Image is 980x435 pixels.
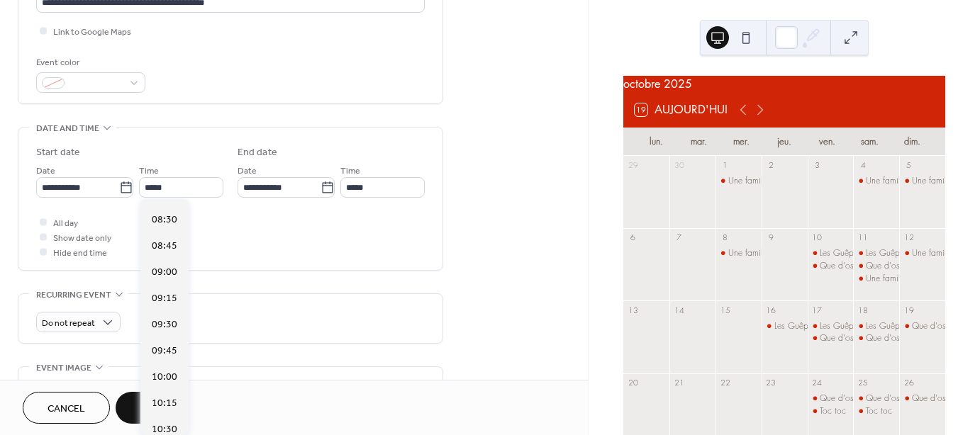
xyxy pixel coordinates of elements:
[903,232,914,243] div: 12
[674,305,684,315] div: 14
[866,260,937,272] div: Que d'os Que d'os
[866,332,937,344] div: Que d'os Que d'os
[866,247,908,259] div: Les Guêpes
[36,288,111,303] span: Recurring event
[820,260,891,272] div: Que d'os Que d'os
[866,405,892,417] div: Toc toc
[808,405,854,417] div: Toc toc
[152,344,177,358] span: 09:45
[720,378,730,388] div: 22
[899,247,945,259] div: Une famille décomposée
[720,232,730,243] div: 8
[53,216,78,231] span: All day
[152,396,177,411] span: 10:15
[630,100,733,120] button: 19Aujourd'hui
[808,392,854,405] div: Que d'os Que d'os
[36,145,80,160] div: Start date
[853,405,899,417] div: Toc toc
[853,392,899,405] div: Que d'os Que d'os
[762,320,808,332] div: Les Guêpes
[766,160,776,171] div: 2
[720,305,730,315] div: 15
[853,247,899,259] div: Les Guêpes
[820,320,862,332] div: Les Guêpes
[766,378,776,388] div: 23
[674,232,684,243] div: 7
[808,320,854,332] div: Les Guêpes
[857,160,868,171] div: 4
[340,164,360,179] span: Time
[152,239,177,254] span: 08:45
[139,164,159,179] span: Time
[808,260,854,272] div: Que d'os Que d'os
[763,128,806,156] div: jeu.
[820,405,846,417] div: Toc toc
[53,246,107,261] span: Hide end time
[674,378,684,388] div: 21
[628,378,638,388] div: 20
[53,231,111,246] span: Show date only
[853,320,899,332] div: Les Guêpes
[674,160,684,171] div: 30
[899,175,945,187] div: Une famille décomposée
[820,392,891,405] div: Que d'os Que d'os
[42,315,95,332] span: Do not repeat
[152,213,177,227] span: 08:30
[628,232,638,243] div: 6
[812,378,823,388] div: 24
[808,332,854,344] div: Que d'os Que d'os
[857,232,868,243] div: 11
[866,273,955,285] div: Une famille décomposée
[728,247,818,259] div: Une famille décomposée
[728,175,818,187] div: Une famille décomposée
[623,76,945,93] div: octobre 2025
[848,128,891,156] div: sam.
[866,175,955,187] div: Une famille décomposée
[628,305,638,315] div: 13
[812,160,823,171] div: 3
[812,232,823,243] div: 10
[36,55,143,70] div: Event color
[857,378,868,388] div: 25
[720,160,730,171] div: 1
[806,128,848,156] div: ven.
[36,361,91,375] span: Event image
[820,332,891,344] div: Que d'os Que d'os
[766,305,776,315] div: 16
[238,164,257,179] span: Date
[866,392,937,405] div: Que d'os Que d'os
[116,392,189,424] button: Save
[53,25,131,40] span: Link to Google Maps
[36,164,55,179] span: Date
[774,320,816,332] div: Les Guêpes
[891,128,934,156] div: dim.
[903,305,914,315] div: 19
[152,291,177,306] span: 09:15
[899,392,945,405] div: Que d'os Que d'os
[48,402,85,417] span: Cancel
[857,305,868,315] div: 18
[808,247,854,259] div: Les Guêpes
[152,265,177,280] span: 09:00
[853,260,899,272] div: Que d'os Que d'os
[677,128,720,156] div: mar.
[853,332,899,344] div: Que d'os Que d'os
[152,370,177,385] span: 10:00
[628,160,638,171] div: 29
[903,378,914,388] div: 26
[903,160,914,171] div: 5
[820,247,862,259] div: Les Guêpes
[152,317,177,332] span: 09:30
[853,175,899,187] div: Une famille décomposée
[853,273,899,285] div: Une famille décomposée
[715,175,762,187] div: Une famille décomposée
[635,128,677,156] div: lun.
[866,320,908,332] div: Les Guêpes
[238,145,277,160] div: End date
[899,320,945,332] div: Que d'os Que d'os
[720,128,763,156] div: mer.
[766,232,776,243] div: 9
[23,392,110,424] button: Cancel
[715,247,762,259] div: Une famille décomposée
